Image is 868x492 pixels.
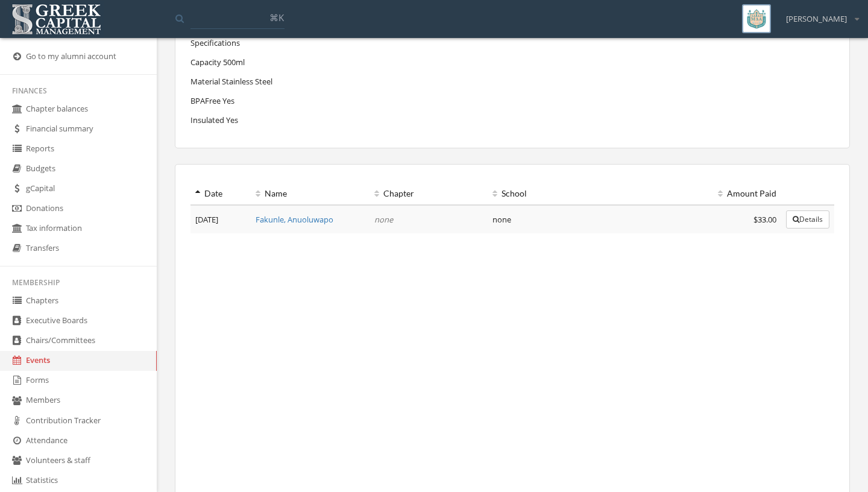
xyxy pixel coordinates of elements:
[190,94,834,107] p: BPAFree Yes
[374,214,393,225] em: none
[778,4,859,25] div: [PERSON_NAME]
[753,214,776,225] span: $33.00
[488,183,688,205] th: School
[190,183,251,205] th: Date
[269,11,284,24] span: ⌘K
[256,214,333,225] a: Fakunle, Anuoluwapo
[786,13,847,25] span: [PERSON_NAME]
[370,183,488,205] th: Chapter
[786,210,829,229] button: Details
[190,75,834,88] p: Material Stainless Steel
[190,36,834,49] p: Specifications
[688,183,781,205] th: Amount Paid
[190,205,251,233] td: [DATE]
[190,113,834,127] p: Insulated Yes
[251,183,370,205] th: Name
[190,55,834,69] p: Capacity 500ml
[488,205,688,233] td: none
